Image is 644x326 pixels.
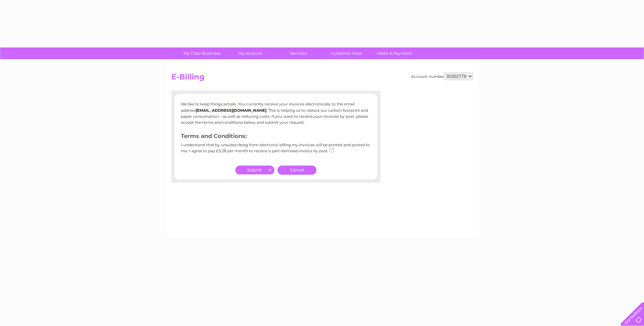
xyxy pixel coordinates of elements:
[320,47,373,59] a: Customer Help
[176,47,228,59] a: My Clear Business
[181,143,371,158] div: I understand that by unsubscribing from electronic billing my invoices will be printed and posted...
[181,101,371,125] p: We like to keep things simple. You currently receive your invoices electronically to the email ad...
[277,166,316,175] a: Cancel
[368,47,421,59] a: Make A Payment
[272,47,324,59] a: Services
[224,47,276,59] a: My Account
[235,166,274,174] input: Submit
[411,72,473,80] div: Account number
[181,132,371,143] h3: Terms and Conditions:
[196,108,266,113] b: [EMAIL_ADDRESS][DOMAIN_NAME]
[171,72,473,85] h2: E-Billing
